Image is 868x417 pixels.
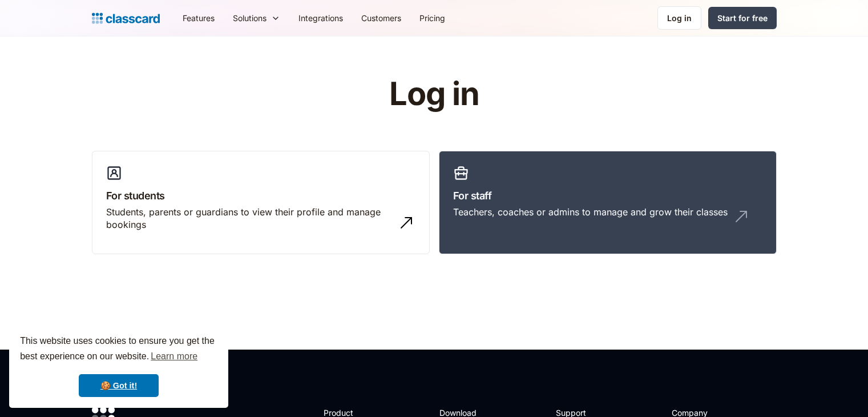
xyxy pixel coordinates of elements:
a: learn more about cookies [149,348,199,365]
div: Solutions [233,12,267,24]
a: For studentsStudents, parents or guardians to view their profile and manage bookings [92,151,430,255]
h3: For staff [453,188,762,203]
div: cookieconsent [9,323,228,408]
div: Log in [667,12,692,24]
h3: For students [106,188,415,203]
a: Log in [657,6,701,30]
h1: Log in [253,77,615,112]
div: Start for free [717,12,768,24]
a: Pricing [410,5,454,31]
a: Integrations [289,5,352,31]
a: For staffTeachers, coaches or admins to manage and grow their classes [439,151,777,255]
a: Customers [352,5,410,31]
a: home [92,10,160,26]
a: dismiss cookie message [79,374,159,397]
div: Solutions [224,5,289,31]
div: Students, parents or guardians to view their profile and manage bookings [106,206,393,231]
a: Start for free [708,7,777,29]
a: Features [173,5,224,31]
div: Teachers, coaches or admins to manage and grow their classes [453,206,728,218]
span: This website uses cookies to ensure you get the best experience on our website. [20,334,217,365]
